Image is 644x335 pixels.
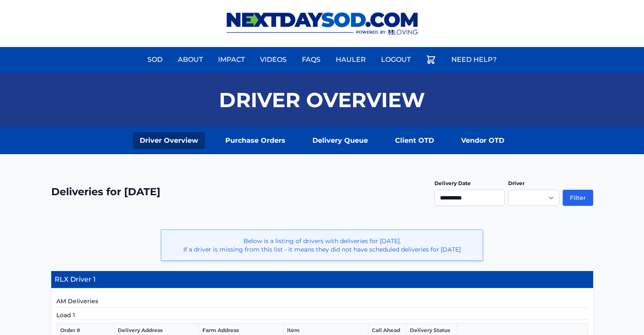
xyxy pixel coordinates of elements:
h5: AM Deliveries [56,297,588,307]
label: Delivery Date [434,180,471,186]
a: Delivery Queue [306,132,375,149]
h1: Driver Overview [219,90,425,110]
a: Client OTD [388,132,441,149]
a: Purchase Orders [218,132,292,149]
a: Impact [213,50,250,70]
a: Driver Overview [133,132,205,149]
a: Vendor OTD [454,132,511,149]
h4: RLX Driver 1 [51,271,593,288]
a: Logout [376,50,416,70]
a: FAQs [297,50,326,70]
a: Sod [142,50,168,70]
a: About [173,50,208,70]
p: Below is a listing of drivers with deliveries for [DATE]. If a driver is missing from this list -... [168,237,476,254]
a: Hauler [331,50,371,70]
a: Need Help? [446,50,502,70]
button: Filter [563,190,593,206]
h2: Deliveries for [DATE] [51,185,160,199]
a: Videos [255,50,292,70]
h5: Load 1 [56,311,588,320]
label: Driver [508,180,525,186]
